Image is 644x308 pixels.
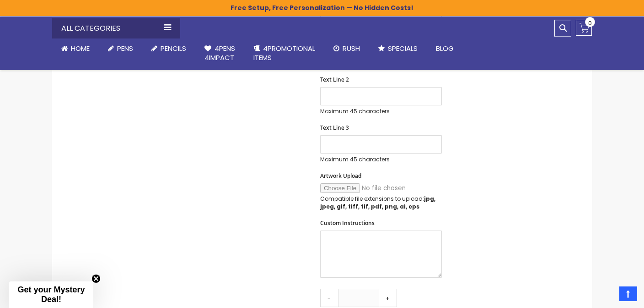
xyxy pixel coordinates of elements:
button: Close teaser [91,274,101,283]
a: Pens [99,38,142,59]
span: Rush [343,44,360,53]
span: Text Line 3 [320,124,349,132]
p: Maximum 45 characters [320,108,442,115]
a: Specials [369,38,427,59]
a: Top [619,286,637,301]
p: Maximum 45 characters [320,156,442,163]
strong: jpg, jpeg, gif, tiff, tif, pdf, png, ai, eps [320,195,435,210]
a: + [379,289,397,307]
span: Blog [436,44,454,53]
a: Home [52,38,99,59]
span: 0 [588,19,592,27]
span: Custom Instructions [320,219,375,227]
span: Specials [388,44,418,53]
span: Pencils [161,44,186,53]
a: 4PROMOTIONALITEMS [244,38,324,68]
div: All Categories [52,18,180,38]
span: Text Line 2 [320,76,349,83]
span: Home [71,44,90,53]
span: Get your Mystery Deal! [17,285,85,304]
a: Rush [324,38,369,59]
span: 4Pens 4impact [204,44,235,62]
a: Pencils [142,38,195,59]
div: Get your Mystery Deal!Close teaser [9,281,93,308]
p: Compatible file extensions to upload: [320,195,442,210]
span: 4PROMOTIONAL ITEMS [253,44,315,62]
a: Blog [427,38,463,59]
span: Pens [117,44,133,53]
a: - [320,289,338,307]
a: 4Pens4impact [195,38,244,68]
a: 0 [576,20,592,36]
span: Artwork Upload [320,172,361,180]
